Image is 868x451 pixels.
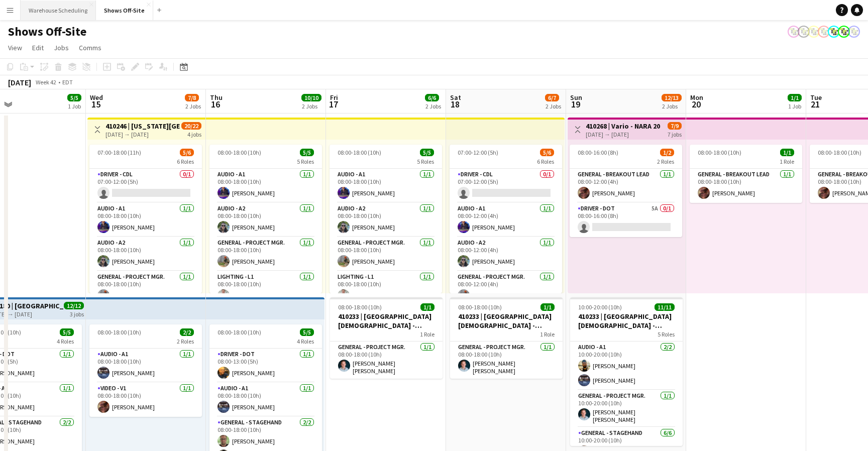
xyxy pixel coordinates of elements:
span: 18 [449,98,461,110]
app-card-role: General - Project Mgr.1/108:00-12:00 (4h)[PERSON_NAME] [450,271,562,305]
span: Sun [570,93,582,102]
span: 1 Role [540,330,555,338]
div: 2 Jobs [662,102,681,110]
span: 21 [809,98,822,110]
app-card-role: Driver - DOT1/108:00-13:00 (5h)[PERSON_NAME] [209,349,322,383]
app-card-role: Audio - A21/108:00-18:00 (10h)[PERSON_NAME] [89,237,202,271]
span: 5/5 [420,149,434,156]
span: Tue [810,93,822,102]
span: 1 Role [420,330,435,338]
a: View [4,41,26,54]
span: 7/9 [668,122,682,130]
span: 08:00-18:00 (10h) [218,149,261,156]
div: 2 Jobs [546,102,561,110]
div: [DATE] → [DATE] [586,131,661,138]
a: Jobs [50,41,73,54]
app-card-role: General - Project Mgr.1/110:00-20:00 (10h)[PERSON_NAME] [PERSON_NAME] [570,390,683,427]
app-card-role: Audio - A21/108:00-12:00 (4h)[PERSON_NAME] [450,237,562,271]
span: 1/1 [780,149,794,156]
h3: 410233 | [GEOGRAPHIC_DATA][DEMOGRAPHIC_DATA] - Frequency Camp FFA 2025 [330,312,443,330]
div: 2 Jobs [302,102,321,110]
app-job-card: 08:00-18:00 (10h)5/55 RolesAudio - A11/108:00-18:00 (10h)[PERSON_NAME]Audio - A21/108:00-18:00 (1... [330,145,442,293]
span: Comms [79,43,101,52]
app-user-avatar: Labor Coordinator [788,26,800,38]
app-card-role: Audio - A11/108:00-18:00 (10h)[PERSON_NAME] [330,169,442,203]
span: 2 Roles [657,158,674,165]
span: 2/2 [180,328,194,336]
h3: 410246 | [US_STATE][GEOGRAPHIC_DATA]- Fall Concert [105,122,180,131]
app-card-role: Video - V11/108:00-18:00 (10h)[PERSON_NAME] [89,383,202,417]
div: 1 Job [788,102,801,110]
span: 1/1 [788,94,802,101]
div: 1 Job [68,102,81,110]
div: EDT [62,78,73,86]
span: 08:00-18:00 (10h) [818,149,861,156]
app-card-role: Audio - A21/108:00-18:00 (10h)[PERSON_NAME] [330,203,442,237]
span: 12/13 [662,94,682,101]
span: 5/5 [300,328,314,336]
app-card-role: Audio - A12/210:00-20:00 (10h)[PERSON_NAME][PERSON_NAME] [570,342,683,390]
span: 5/5 [67,94,81,101]
span: 08:00-18:00 (10h) [338,303,382,311]
span: 08:00-18:00 (10h) [218,328,261,336]
span: 5 Roles [297,158,314,165]
span: 2 Roles [177,337,194,345]
app-job-card: 08:00-18:00 (10h)1/1410233 | [GEOGRAPHIC_DATA][DEMOGRAPHIC_DATA] - Frequency Camp FFA 20251 RoleG... [450,297,563,379]
app-card-role: Driver - DOT5A0/108:00-16:00 (8h) [570,203,682,237]
span: 1/1 [540,303,555,311]
div: 08:00-18:00 (10h)1/1410233 | [GEOGRAPHIC_DATA][DEMOGRAPHIC_DATA] - Frequency Camp FFA 20251 RoleG... [330,297,443,379]
span: 10:00-20:00 (10h) [578,303,622,311]
span: Jobs [54,43,69,52]
app-card-role: Audio - A11/108:00-18:00 (10h)[PERSON_NAME] [209,383,322,417]
span: 6/7 [545,94,559,101]
app-job-card: 07:00-12:00 (5h)5/66 RolesDriver - CDL0/107:00-12:00 (5h) Audio - A11/108:00-12:00 (4h)[PERSON_NA... [450,145,562,293]
app-user-avatar: Labor Coordinator [848,26,860,38]
app-card-role: General - Project Mgr.1/108:00-18:00 (10h)[PERSON_NAME] [89,271,202,305]
span: 11/11 [655,303,675,311]
app-card-role: General - Project Mgr.1/108:00-18:00 (10h)[PERSON_NAME] [209,237,322,271]
app-card-role: General - Breakout Lead1/108:00-18:00 (10h)[PERSON_NAME] [690,169,802,203]
span: 1 Role [780,158,794,165]
span: Edit [32,43,44,52]
span: Thu [210,93,223,102]
app-job-card: 08:00-18:00 (10h)2/22 RolesAudio - A11/108:00-18:00 (10h)[PERSON_NAME]Video - V11/108:00-18:00 (1... [89,324,202,417]
app-user-avatar: Labor Coordinator [838,26,850,38]
span: 1/1 [420,303,435,311]
h3: 410268 | Vario - NARA 2025 [586,122,661,131]
span: 4 Roles [57,337,74,345]
div: 08:00-18:00 (10h)5/55 RolesAudio - A11/108:00-18:00 (10h)[PERSON_NAME]Audio - A21/108:00-18:00 (1... [209,145,322,293]
span: 12/12 [64,302,84,309]
span: Fri [330,93,338,102]
app-card-role: Audio - A11/108:00-18:00 (10h)[PERSON_NAME] [209,169,322,203]
span: 20/22 [181,122,201,130]
span: 5/5 [60,328,74,336]
h3: 410233 | [GEOGRAPHIC_DATA][DEMOGRAPHIC_DATA] - Frequency Camp FFA 2025 [570,312,683,330]
div: 10:00-20:00 (10h)11/11410233 | [GEOGRAPHIC_DATA][DEMOGRAPHIC_DATA] - Frequency Camp FFA 20255 Rol... [570,297,683,446]
app-user-avatar: Labor Coordinator [808,26,820,38]
span: 17 [329,98,338,110]
span: Wed [90,93,103,102]
span: 07:00-12:00 (5h) [458,149,498,156]
app-card-role: General - Project Mgr.1/108:00-18:00 (10h)[PERSON_NAME] [PERSON_NAME] [450,342,563,379]
app-card-role: Lighting - L11/108:00-18:00 (10h)[PERSON_NAME] [209,271,322,305]
app-card-role: Audio - A21/108:00-18:00 (10h)[PERSON_NAME] [209,203,322,237]
a: Comms [75,41,105,54]
app-card-role: General - Project Mgr.1/108:00-18:00 (10h)[PERSON_NAME] [330,237,442,271]
div: 08:00-18:00 (10h)1/11 RoleGeneral - Breakout Lead1/108:00-18:00 (10h)[PERSON_NAME] [690,145,802,203]
span: 08:00-18:00 (10h) [97,328,141,336]
app-card-role: Audio - A11/108:00-18:00 (10h)[PERSON_NAME] [89,349,202,383]
h1: Shows Off-Site [8,24,86,39]
span: Week 42 [33,78,58,86]
app-card-role: General - Project Mgr.1/108:00-18:00 (10h)[PERSON_NAME] [PERSON_NAME] [330,342,443,379]
app-card-role: Driver - CDL0/107:00-12:00 (5h) [89,169,202,203]
div: 08:00-16:00 (8h)1/22 RolesGeneral - Breakout Lead1/108:00-12:00 (4h)[PERSON_NAME]Driver - DOT5A0/... [570,145,682,237]
span: 15 [88,98,103,110]
app-card-role: Audio - A11/108:00-12:00 (4h)[PERSON_NAME] [450,203,562,237]
div: 3 jobs [70,309,84,318]
span: 5/6 [180,149,194,156]
span: 08:00-18:00 (10h) [338,149,381,156]
span: 08:00-18:00 (10h) [698,149,741,156]
span: View [8,43,22,52]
